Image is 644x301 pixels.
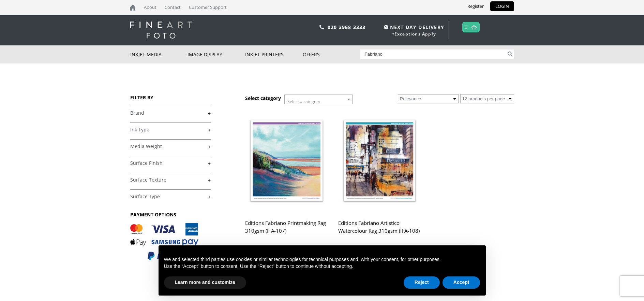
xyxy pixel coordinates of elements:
img: basket.svg [471,25,477,29]
img: PAYMENT OPTIONS [130,223,198,261]
span: NEXT DAY DELIVERY [382,23,444,31]
h4: Surface Type [130,189,211,203]
button: Accept [443,276,480,289]
a: Inkjet Printers [245,45,303,63]
h3: FILTER BY [130,94,211,101]
a: Image Display [188,45,245,63]
a: + [130,127,211,133]
a: + [130,177,211,183]
button: Search [506,49,514,59]
img: logo-white.svg [130,21,192,39]
a: Inkjet Media [130,45,188,63]
h4: Surface Finish [130,156,211,170]
a: + [130,143,211,150]
img: Editions Fabriano Artistico Watercolour Rag 310gsm (IFA-108) [338,109,421,212]
a: 0 [465,22,468,32]
h2: Editions Fabriano Printmaking Rag 310gsm (IFA-107) [245,217,328,244]
a: Editions Fabriano Artistico Watercolour Rag 310gsm (IFA-108) £6.29 [338,109,421,261]
img: time.svg [384,25,388,29]
a: Exceptions Apply [394,31,436,37]
a: + [130,110,211,116]
h4: Brand [130,106,211,119]
a: LOGIN [490,1,514,11]
span: Select a category [287,99,320,104]
p: Use the “Accept” button to consent. Use the “Reject” button to continue without accepting. [164,263,480,270]
img: Editions Fabriano Printmaking Rag 310gsm (IFA-107) [245,109,328,212]
img: phone.svg [319,25,324,29]
p: We and selected third parties use cookies or similar technologies for technical purposes and, wit... [164,256,480,263]
a: Register [462,1,489,11]
a: Offers [303,45,360,63]
h4: Media Weight [130,139,211,153]
h4: Surface Texture [130,173,211,186]
h3: Select category [245,95,281,101]
button: Learn more and customize [164,276,246,289]
h2: Editions Fabriano Artistico Watercolour Rag 310gsm (IFA-108) [338,217,421,244]
h3: PAYMENT OPTIONS [130,211,211,218]
a: + [130,160,211,167]
a: Editions Fabriano Printmaking Rag 310gsm (IFA-107) £6.29 [245,109,328,261]
button: Reject [404,276,440,289]
a: 020 3968 3333 [328,24,366,30]
select: Shop order [398,94,459,103]
h4: Ink Type [130,123,211,136]
input: Search products… [360,49,506,59]
a: + [130,193,211,200]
